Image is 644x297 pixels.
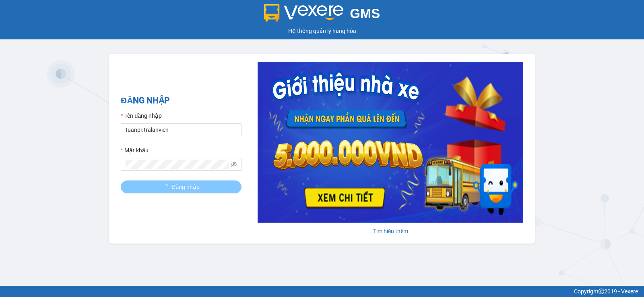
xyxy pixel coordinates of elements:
label: Mật khẩu [121,146,149,155]
h2: ĐĂNG NHẬP [121,94,242,107]
span: GMS [350,6,380,21]
label: Tên đăng nhập [121,111,162,120]
div: Hệ thống quản lý hàng hóa [2,27,642,35]
div: Tìm hiểu thêm [258,227,523,236]
div: Copyright 2019 - Vexere [6,287,638,296]
span: Đăng nhập [171,182,200,191]
input: Mật khẩu [126,160,229,169]
span: loading [163,184,171,190]
a: GMS [264,12,380,18]
img: banner-0 [258,62,523,223]
span: eye-invisible [231,162,237,167]
input: Tên đăng nhập [121,123,242,136]
button: Đăng nhập [121,180,242,193]
img: logo 2 [264,4,344,22]
span: copyright [599,289,604,294]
